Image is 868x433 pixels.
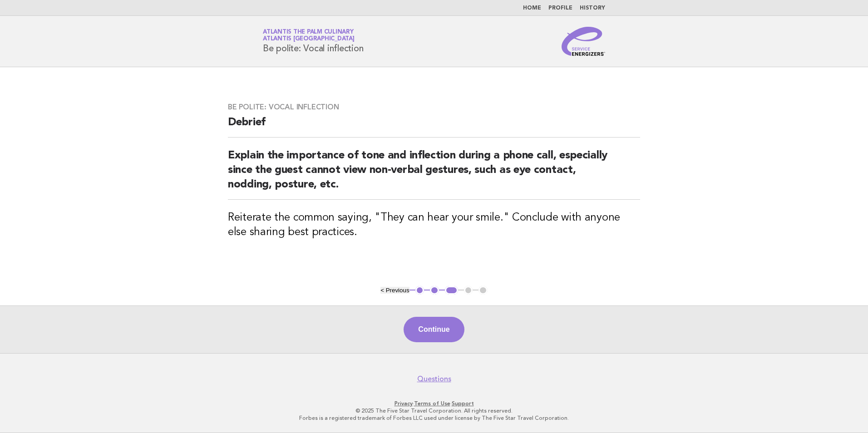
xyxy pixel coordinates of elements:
h3: Be polite: Vocal inflection [228,103,640,112]
p: · · [156,400,712,407]
a: History [580,5,605,11]
a: Terms of Use [414,400,450,407]
img: Service Energizers [562,27,605,56]
button: 1 [415,286,424,295]
a: Atlantis The Palm CulinaryAtlantis [GEOGRAPHIC_DATA] [263,29,355,42]
p: Forbes is a registered trademark of Forbes LLC used under license by The Five Star Travel Corpora... [156,414,712,422]
a: Home [523,5,541,11]
a: Support [452,400,474,407]
button: 3 [445,286,458,295]
a: Questions [417,374,451,384]
button: Continue [404,317,464,342]
h3: Reiterate the common saying, "They can hear your smile." Conclude with anyone else sharing best p... [228,211,640,240]
button: 2 [430,286,439,295]
a: Profile [548,5,572,11]
span: Atlantis [GEOGRAPHIC_DATA] [263,36,355,42]
p: © 2025 The Five Star Travel Corporation. All rights reserved. [156,407,712,414]
h2: Debrief [228,115,640,138]
h1: Be polite: Vocal inflection [263,30,363,53]
button: < Previous [380,287,409,294]
h2: Explain the importance of tone and inflection during a phone call, especially since the guest can... [228,148,640,200]
a: Privacy [395,400,413,407]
